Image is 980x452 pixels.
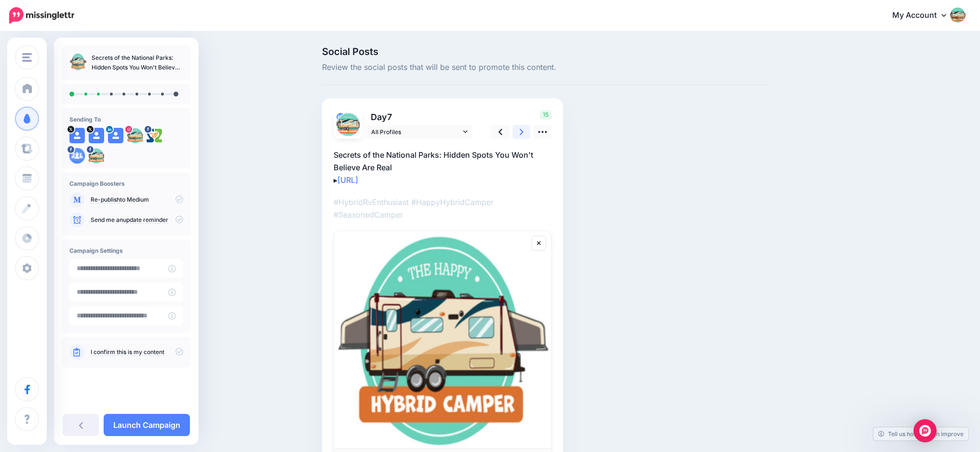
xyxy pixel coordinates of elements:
[873,427,968,440] a: Tell us how we can improve
[322,47,769,56] span: Social Posts
[108,128,123,143] img: user_default_image.png
[89,148,104,164] img: 350656763_966066941485751_697481612438994167_n-bsa133970.jpg
[9,7,74,24] img: Missinglettr
[366,125,472,139] a: All Profiles
[336,113,360,136] img: 348718459_825514582326704_2163817445594875224_n-bsa134017.jpg
[913,419,937,442] div: Open Intercom Messenger
[127,128,143,143] img: 348718459_825514582326704_2163817445594875224_n-bsa134017.jpg
[322,61,769,74] span: Review the social posts that will be sent to promote this content.
[147,128,162,143] img: 17903851_697857423738952_420420873223211590_n-bsa88151.png
[92,53,183,72] p: Secrets of the National Parks: Hidden Spots You Won't Believe Are Real
[336,113,344,121] img: aDtjnaRy1nj-bsa133968.png
[69,247,183,254] h4: Campaign Settings
[366,110,474,124] p: Day
[883,4,966,27] a: My Account
[69,148,85,164] img: aDtjnaRy1nj-bsa133968.png
[123,216,168,224] a: update reminder
[91,196,120,204] a: Re-publish
[387,112,392,122] span: 7
[540,110,551,120] span: 15
[69,53,87,70] img: 8ea3d7edfd27892b8e7ad3f7ac5fe4c2_thumb.jpg
[337,175,358,185] a: [URL]
[371,127,461,137] span: All Profiles
[69,116,183,123] h4: Sending To
[334,196,551,221] p: #HybridRvEnthusiast #HappyHybridCamper #SeasonedCamper
[334,231,551,448] img: Secrets of the National Parks: Hidden Spots You Won't Believe Are Real by The Happy Hybrid Camper
[334,149,551,186] p: Secrets of the National Parks: Hidden Spots You Won't Believe Are Real ▸
[69,128,85,143] img: user_default_image.png
[91,216,183,224] p: Send me an
[89,128,104,143] img: user_default_image.png
[22,53,32,62] img: menu.png
[69,180,183,187] h4: Campaign Boosters
[91,195,183,204] p: to Medium
[91,348,164,356] a: I confirm this is my content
